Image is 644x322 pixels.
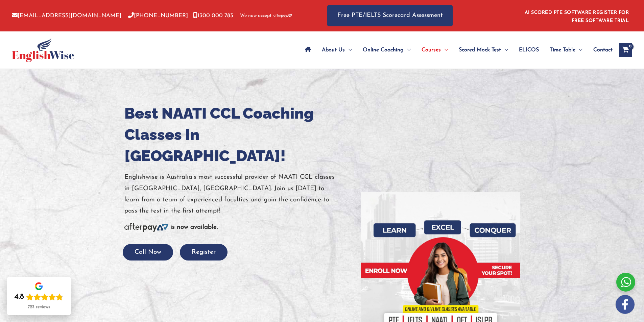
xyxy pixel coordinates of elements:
[12,38,74,62] img: cropped-ew-logo
[15,292,63,302] div: Rating: 4.8 out of 5
[616,295,635,314] img: white-facebook.png
[180,244,228,261] button: Register
[593,38,613,62] span: Contact
[124,223,168,232] img: Afterpay-Logo
[550,38,575,62] span: Time Table
[316,38,357,62] a: About UsMenu Toggle
[15,292,24,302] div: 4.8
[240,13,271,19] span: We now accept
[322,38,345,62] span: About Us
[441,38,448,62] span: Menu Toggle
[300,38,613,62] nav: Site Navigation: Main Menu
[357,38,416,62] a: Online CoachingMenu Toggle
[123,244,173,261] button: Call Now
[345,38,352,62] span: Menu Toggle
[123,249,173,255] a: Call Now
[124,172,351,217] p: Englishwise is Australia’s most successful provider of NAATI CCL classes in [GEOGRAPHIC_DATA], [G...
[193,13,233,19] a: 1300 000 783
[12,13,121,19] a: [EMAIL_ADDRESS][DOMAIN_NAME]
[128,13,188,19] a: [PHONE_NUMBER]
[416,38,453,62] a: CoursesMenu Toggle
[180,249,228,255] a: Register
[519,38,539,62] span: ELICOS
[327,5,453,26] a: Free PTE/IELTS Scorecard Assessment
[521,5,632,27] aside: Header Widget 1
[514,38,544,62] a: ELICOS
[422,38,441,62] span: Courses
[124,103,351,167] h1: Best NAATI CCL Coaching Classes In [GEOGRAPHIC_DATA]!
[619,43,632,57] a: View Shopping Cart, empty
[273,14,292,18] img: Afterpay-Logo
[575,38,582,62] span: Menu Toggle
[453,38,514,62] a: Scored Mock TestMenu Toggle
[459,38,501,62] span: Scored Mock Test
[588,38,613,62] a: Contact
[363,38,404,62] span: Online Coaching
[525,10,629,23] a: AI SCORED PTE SOFTWARE REGISTER FOR FREE SOFTWARE TRIAL
[544,38,588,62] a: Time TableMenu Toggle
[170,224,218,230] b: is now available.
[501,38,508,62] span: Menu Toggle
[404,38,411,62] span: Menu Toggle
[28,304,50,310] div: 723 reviews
